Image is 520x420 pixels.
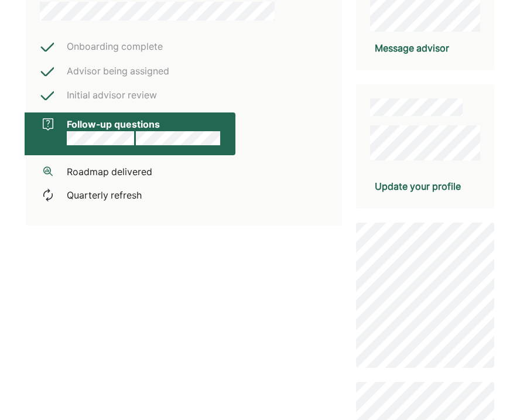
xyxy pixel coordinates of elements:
[67,117,220,151] div: Follow-up questions
[67,88,157,103] div: Initial advisor review
[67,64,169,79] div: Advisor being assigned
[375,179,461,193] div: Update your profile
[67,165,152,179] div: Roadmap delivered
[67,188,142,202] div: Quarterly refresh
[67,39,163,54] div: Onboarding complete
[375,41,449,55] div: Message advisor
